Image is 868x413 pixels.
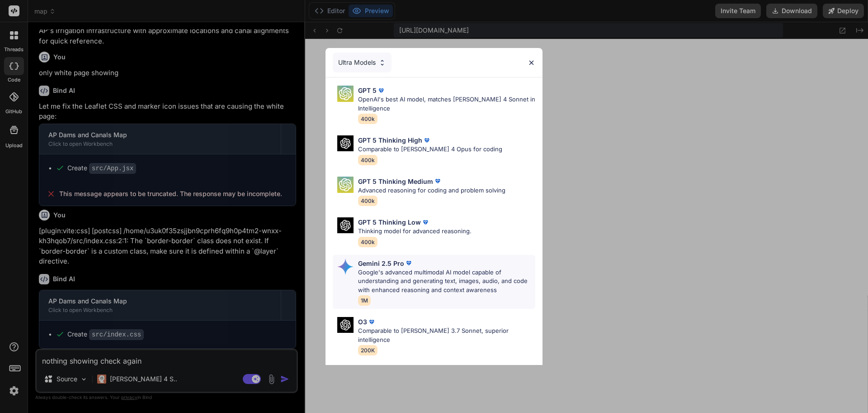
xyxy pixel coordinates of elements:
img: Pick Models [337,135,354,151]
p: OpenAI's best AI model, matches [PERSON_NAME] 4 Sonnet in Intelligence [358,95,535,113]
img: Pick Models [337,86,354,102]
img: premium [404,259,413,268]
p: GPT 5 Thinking Low [358,217,421,227]
p: GPT 5 Thinking High [358,135,422,145]
span: 400k [358,196,377,206]
img: Pick Models [337,317,354,333]
img: Pick Models [378,59,386,67]
p: Google's advanced multimodal AI model capable of understanding and generating text, images, audio... [358,268,535,295]
img: Pick Models [337,177,354,193]
div: Ultra Models [333,53,392,72]
p: GPT 5 Thinking Medium [358,177,433,186]
p: Gemini 2.5 Pro [358,259,404,268]
span: 400k [358,114,377,124]
p: Comparable to [PERSON_NAME] 3.7 Sonnet, superior intelligence [358,327,535,344]
img: premium [377,86,386,95]
span: 1M [358,295,371,306]
p: GPT 5 [358,86,377,95]
span: 400k [358,237,377,247]
p: Thinking model for advanced reasoning. [358,227,472,236]
img: premium [433,177,442,186]
p: O3 [358,317,367,327]
img: premium [367,317,376,327]
img: close [528,59,535,67]
p: Advanced reasoning for coding and problem solving [358,186,505,195]
span: 400k [358,155,377,165]
img: premium [422,136,431,145]
img: Pick Models [337,259,354,275]
img: premium [421,218,430,227]
p: Comparable to [PERSON_NAME] 4 Opus for coding [358,145,502,154]
span: 200K [358,345,377,355]
img: Pick Models [337,217,354,233]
